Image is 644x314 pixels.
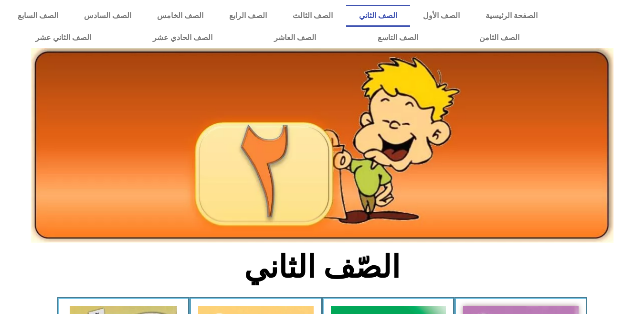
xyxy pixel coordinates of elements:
[410,5,473,27] a: الصف الأول
[449,27,550,49] a: الصف الثامن
[347,27,449,49] a: الصف التاسع
[144,5,216,27] a: الصف الخامس
[5,5,71,27] a: الصف السابع
[216,5,280,27] a: الصف الرابع
[243,27,347,49] a: الصف العاشر
[473,5,550,27] a: الصفحة الرئيسية
[346,5,410,27] a: الصف الثاني
[5,27,122,49] a: الصف الثاني عشر
[122,27,243,49] a: الصف الحادي عشر
[164,249,480,286] h2: الصّف الثاني
[71,5,144,27] a: الصف السادس
[280,5,346,27] a: الصف الثالث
